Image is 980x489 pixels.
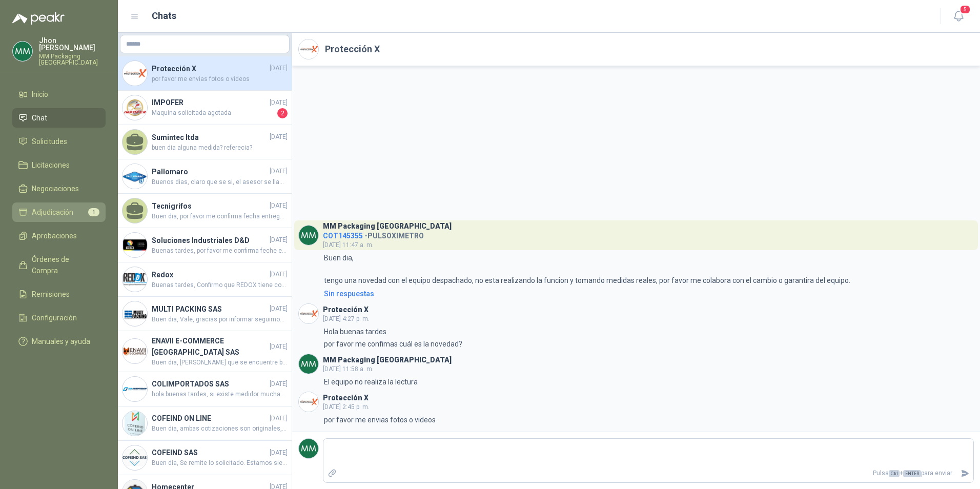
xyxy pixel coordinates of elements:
a: Company LogoMULTI PACKING SAS[DATE]Buen dia, Vale, gracias por informar seguimos en pie con la co... [118,297,292,331]
span: Negociaciones [32,183,79,194]
span: [DATE] [270,98,288,108]
a: Company LogoCOFEIND SAS[DATE]Buen día, Se remite lo solicitado. Estamos siempre atentos a sus sol... [118,441,292,475]
img: Logo peakr [12,12,65,25]
h4: Soluciones Industriales D&D [152,235,268,246]
img: Company Logo [299,354,318,374]
label: Adjuntar archivos [323,464,341,482]
img: Company Logo [299,439,318,458]
span: Configuración [32,312,77,323]
span: Buen dia, [PERSON_NAME] que se encuentre bien. Quería darle seguimiento a la cotización/propuesta... [152,358,288,368]
button: 5 [949,7,968,26]
a: Tecnigrifos[DATE]Buen dia, por favor me confirma fecha entrega del pedido. gracias [118,194,292,228]
h4: Redox [152,269,268,280]
span: Adjudicación [32,207,73,218]
p: por favor me confimas cuál es la novedad? [324,338,462,350]
a: Configuración [12,308,106,328]
img: Company Logo [299,226,318,245]
a: Manuales y ayuda [12,332,106,351]
p: Buen dia, tengo una novedad con el equipo despachado, no esta realizando la funcion y tomando med... [324,252,850,286]
span: Solicitudes [32,136,67,147]
a: Solicitudes [12,132,106,151]
span: hola buenas tardes, si existe medidor muchas mas grande en otras marcas pero en la marca solicita... [152,390,288,399]
h4: Protección X [152,63,268,74]
span: [DATE] [270,64,288,73]
img: Company Logo [122,233,147,257]
div: Sin respuestas [324,288,374,299]
span: [DATE] [270,379,288,389]
span: Licitaciones [32,159,70,171]
span: [DATE] 4:27 p. m. [323,315,370,322]
h3: MM Packaging [GEOGRAPHIC_DATA] [323,357,452,363]
span: buen dia alguna medida? referecia? [152,143,288,153]
span: [DATE] [270,342,288,352]
h4: MULTI PACKING SAS [152,303,268,315]
span: [DATE] [270,270,288,279]
span: Aprobaciones [32,230,77,241]
img: Company Logo [122,411,147,436]
span: [DATE] 11:58 a. m. [323,365,374,373]
a: Aprobaciones [12,226,106,246]
span: [DATE] 11:47 a. m. [323,241,374,249]
a: Company LogoCOFEIND ON LINE[DATE]Buen dia, ambas cotizaciones son originales, esperamos que tome ... [118,406,292,441]
span: Buen dia, ambas cotizaciones son originales, esperamos que tome su oferta correspondiente al tipo... [152,424,288,434]
p: por favor me envias fotos o videos [324,414,436,425]
a: Company LogoPallomaro[DATE]Buenos dias, claro que se si, el asesor se llama [PERSON_NAME] [PHONE_... [118,159,292,194]
button: Enviar [956,464,973,482]
p: El equipo no realiza la lectura [324,376,418,388]
span: [DATE] [270,167,288,176]
img: Company Logo [122,445,147,470]
span: Manuales y ayuda [32,336,90,347]
a: Remisiones [12,284,106,304]
span: por favor me envias fotos o videos [152,74,288,84]
a: Chat [12,108,106,128]
span: [DATE] [270,414,288,423]
h4: IMPOFER [152,97,268,108]
a: Company LogoSoluciones Industriales D&D[DATE]Buenas tardes, por favor me confirma feche estimada ... [118,228,292,262]
span: Inicio [32,89,48,100]
span: Buenas tardes, Confirmo que REDOX tiene como monto minimo de despacho a partir de $150.000 en ade... [152,280,288,290]
span: Buen dia, por favor me confirma fecha entrega del pedido. gracias [152,212,288,221]
a: Sin respuestas [322,288,974,299]
span: Maquina solicitada agotada [152,108,275,118]
span: [DATE] [270,304,288,314]
p: Hola buenas tardes [324,326,386,337]
img: Company Logo [122,267,147,292]
img: Company Logo [299,392,318,412]
span: [DATE] [270,235,288,245]
a: Company LogoCOLIMPORTADOS SAS[DATE]hola buenas tardes, si existe medidor muchas mas grande en otr... [118,372,292,406]
img: Company Logo [122,95,147,120]
span: Órdenes de Compra [32,254,96,276]
span: ENTER [903,470,921,477]
span: [DATE] [270,132,288,142]
a: Sumintec ltda[DATE]buen dia alguna medida? referecia? [118,125,292,159]
h4: Pallomaro [152,166,268,177]
span: Remisiones [32,289,70,300]
h4: ENAVII E-COMMERCE [GEOGRAPHIC_DATA] SAS [152,335,268,358]
a: Company LogoIMPOFER[DATE]Maquina solicitada agotada2 [118,91,292,125]
img: Company Logo [13,42,32,61]
span: [DATE] 2:45 p. m. [323,403,370,411]
a: Company LogoRedox[DATE]Buenas tardes, Confirmo que REDOX tiene como monto minimo de despacho a pa... [118,262,292,297]
p: MM Packaging [GEOGRAPHIC_DATA] [39,53,106,66]
h1: Chats [152,9,176,23]
span: Buenos dias, claro que se si, el asesor se llama [PERSON_NAME] [PHONE_NUMBER] [152,177,288,187]
img: Company Logo [122,301,147,326]
span: [DATE] [270,448,288,458]
h4: COFEIND SAS [152,447,268,458]
h4: - PULSOXIMETRO [323,229,452,239]
a: Licitaciones [12,155,106,175]
span: [DATE] [270,201,288,211]
a: Adjudicación1 [12,202,106,222]
h3: MM Packaging [GEOGRAPHIC_DATA] [323,223,452,229]
h2: Protección X [325,42,380,56]
span: Ctrl [889,470,900,477]
img: Company Logo [122,339,147,363]
span: Buen dia, Vale, gracias por informar seguimos en pie con la compra del tornillero. gracias. [152,315,288,324]
h4: Tecnigrifos [152,200,268,212]
p: Jhon [PERSON_NAME] [39,37,106,51]
span: Buenas tardes, por favor me confirma feche estimada del llegada del equipo. gracias. [152,246,288,256]
img: Company Logo [122,377,147,401]
a: Órdenes de Compra [12,250,106,280]
img: Company Logo [299,39,318,59]
h4: COFEIND ON LINE [152,413,268,424]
